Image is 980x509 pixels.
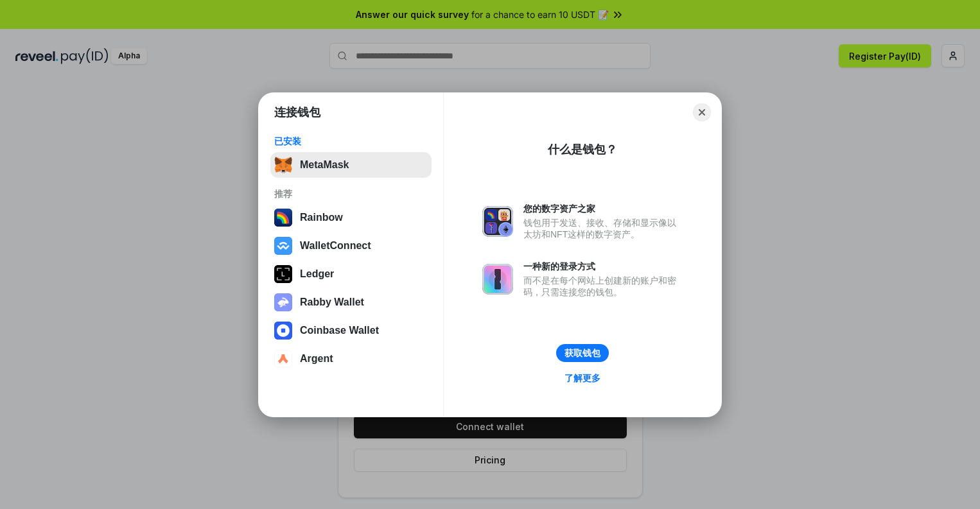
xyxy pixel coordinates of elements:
div: 了解更多 [564,372,600,384]
a: 了解更多 [557,370,608,386]
div: 钱包用于发送、接收、存储和显示像以太坊和NFT这样的数字资产。 [523,217,683,240]
div: Argent [300,353,333,365]
div: 一种新的登录方式 [523,261,683,272]
img: svg+xml,%3Csvg%20xmlns%3D%22http%3A%2F%2Fwww.w3.org%2F2000%2Fsvg%22%20width%3D%2228%22%20height%3... [274,265,292,283]
div: 什么是钱包？ [548,142,617,157]
div: WalletConnect [300,240,371,252]
img: svg+xml,%3Csvg%20width%3D%2228%22%20height%3D%2228%22%20viewBox%3D%220%200%2028%2028%22%20fill%3D... [274,237,292,255]
div: 已安装 [274,135,428,147]
button: Coinbase Wallet [270,318,432,343]
img: svg+xml,%3Csvg%20width%3D%22120%22%20height%3D%22120%22%20viewBox%3D%220%200%20120%20120%22%20fil... [274,209,292,227]
button: Rabby Wallet [270,289,432,315]
button: Ledger [270,261,432,287]
img: svg+xml,%3Csvg%20width%3D%2228%22%20height%3D%2228%22%20viewBox%3D%220%200%2028%2028%22%20fill%3D... [274,350,292,368]
div: Rabby Wallet [300,297,364,308]
div: 而不是在每个网站上创建新的账户和密码，只需连接您的钱包。 [523,275,683,298]
img: svg+xml,%3Csvg%20xmlns%3D%22http%3A%2F%2Fwww.w3.org%2F2000%2Fsvg%22%20fill%3D%22none%22%20viewBox... [274,293,292,311]
div: 您的数字资产之家 [523,203,683,214]
button: Rainbow [270,205,432,230]
button: Argent [270,346,432,372]
div: Coinbase Wallet [300,325,379,336]
div: 获取钱包 [564,347,600,359]
img: svg+xml,%3Csvg%20width%3D%2228%22%20height%3D%2228%22%20viewBox%3D%220%200%2028%2028%22%20fill%3D... [274,322,292,340]
img: svg+xml,%3Csvg%20xmlns%3D%22http%3A%2F%2Fwww.w3.org%2F2000%2Fsvg%22%20fill%3D%22none%22%20viewBox... [482,264,513,295]
button: 获取钱包 [556,344,609,362]
div: MetaMask [300,159,349,171]
h1: 连接钱包 [274,105,320,120]
div: Rainbow [300,212,343,223]
div: 推荐 [274,188,428,200]
img: svg+xml,%3Csvg%20xmlns%3D%22http%3A%2F%2Fwww.w3.org%2F2000%2Fsvg%22%20fill%3D%22none%22%20viewBox... [482,206,513,237]
div: Ledger [300,268,334,280]
button: MetaMask [270,152,432,178]
button: Close [693,103,711,121]
img: svg+xml,%3Csvg%20fill%3D%22none%22%20height%3D%2233%22%20viewBox%3D%220%200%2035%2033%22%20width%... [274,156,292,174]
button: WalletConnect [270,233,432,259]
